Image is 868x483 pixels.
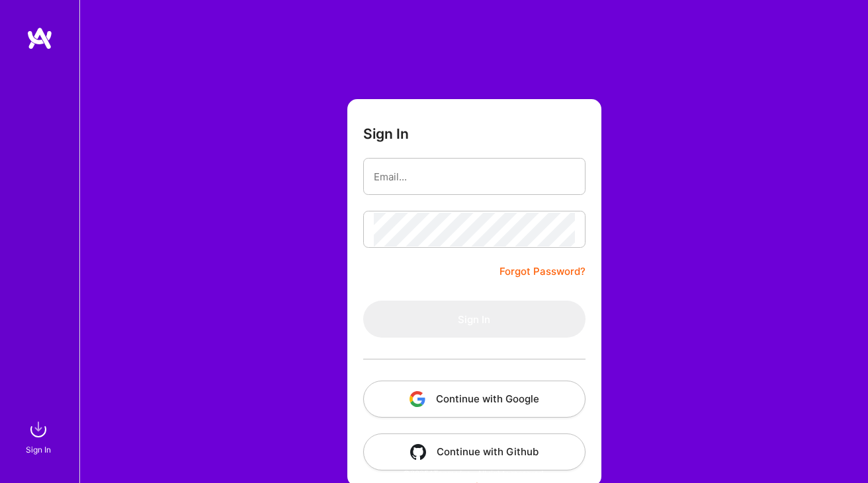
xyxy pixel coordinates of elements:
[499,264,586,279] a: Forgot Password?
[26,26,53,50] img: logo
[363,433,586,470] button: Continue with Github
[28,416,52,457] a: sign inSign In
[25,416,52,443] img: sign in
[363,126,409,142] h3: Sign In
[410,391,425,407] img: icon
[374,160,575,194] input: Email...
[410,444,426,460] img: icon
[363,381,586,418] button: Continue with Google
[363,301,586,338] button: Sign In
[26,443,51,457] div: Sign In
